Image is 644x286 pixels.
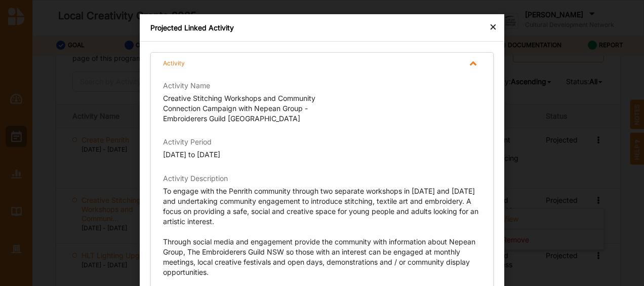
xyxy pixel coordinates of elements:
label: Activity Period [163,137,212,146]
label: Activity [163,59,185,67]
label: Activity Name [163,81,210,90]
div: × [489,20,497,32]
label: Activity Description [163,174,228,183]
p: [DATE] to [DATE] [163,150,481,160]
p: Creative Stitching Workshops and Community Connection Campaign with Nepean Group - Embroiderers G... [163,93,322,124]
div: Projected Linked Activity [140,14,504,42]
p: To engage with the Penrith community through two separate workshops in [DATE] and [DATE] and unde... [163,186,481,277]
